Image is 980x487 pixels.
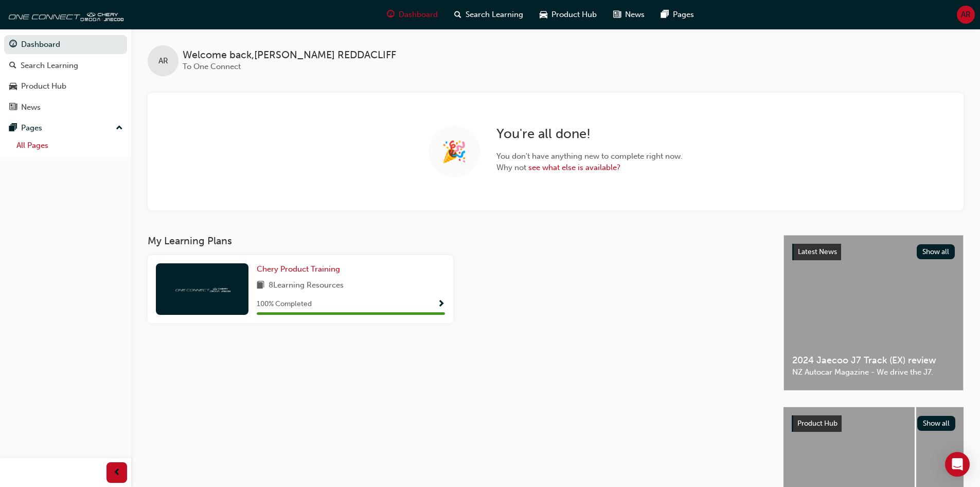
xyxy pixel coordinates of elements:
[437,298,445,311] button: Show Progress
[4,56,127,75] a: Search Learning
[496,150,683,162] span: You don't have anything new to complete right now.
[9,61,16,71] span: search-icon
[496,126,683,142] h2: You're all done!
[113,466,121,479] span: prev-icon
[961,9,971,21] span: AR
[21,102,41,113] div: News
[792,355,955,366] span: 2024 Jaecoo J7 Track (EX) review
[917,416,956,431] button: Show all
[673,9,694,21] span: Pages
[441,146,467,158] span: 🎉
[792,415,955,432] a: Product HubShow all
[625,9,645,21] span: News
[661,8,669,21] span: pages-icon
[21,80,66,92] div: Product Hub
[21,60,78,72] div: Search Learning
[783,235,964,391] a: Latest NewsShow all2024 Jaecoo J7 Track (EX) reviewNZ Autocar Magazine - We drive the J7.
[653,4,702,25] a: pages-iconPages
[437,300,445,309] span: Show Progress
[257,279,264,292] span: book-icon
[531,4,605,25] a: car-iconProduct Hub
[446,4,531,25] a: search-iconSearch Learning
[792,244,955,260] a: Latest NewsShow all
[379,4,446,25] a: guage-iconDashboard
[957,6,975,24] button: AR
[21,122,42,134] div: Pages
[798,247,837,256] span: Latest News
[528,163,620,172] a: see what else is available?
[551,9,597,21] span: Product Hub
[4,35,127,54] a: Dashboard
[454,8,461,21] span: search-icon
[9,82,17,91] span: car-icon
[12,138,127,154] a: All Pages
[4,119,127,138] button: Pages
[4,33,127,119] button: DashboardSearch LearningProduct HubNews
[466,9,523,21] span: Search Learning
[257,264,340,274] span: Chery Product Training
[917,244,955,259] button: Show all
[148,235,767,247] h3: My Learning Plans
[183,62,241,71] span: To One Connect
[605,4,653,25] a: news-iconNews
[797,419,838,428] span: Product Hub
[399,9,438,21] span: Dashboard
[387,8,395,21] span: guage-icon
[4,98,127,117] a: News
[496,162,683,174] span: Why not
[945,452,970,477] div: Open Intercom Messenger
[183,49,396,61] span: Welcome back , [PERSON_NAME] REDDACLIFF
[540,8,547,21] span: car-icon
[257,263,344,275] a: Chery Product Training
[158,55,168,67] span: AR
[269,279,344,292] span: 8 Learning Resources
[257,298,312,310] span: 100 % Completed
[5,4,123,25] img: oneconnect
[792,366,955,378] span: NZ Autocar Magazine - We drive the J7.
[9,103,17,112] span: news-icon
[116,122,123,135] span: up-icon
[9,124,17,133] span: pages-icon
[613,8,621,21] span: news-icon
[4,77,127,96] a: Product Hub
[174,284,230,294] img: oneconnect
[9,40,17,49] span: guage-icon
